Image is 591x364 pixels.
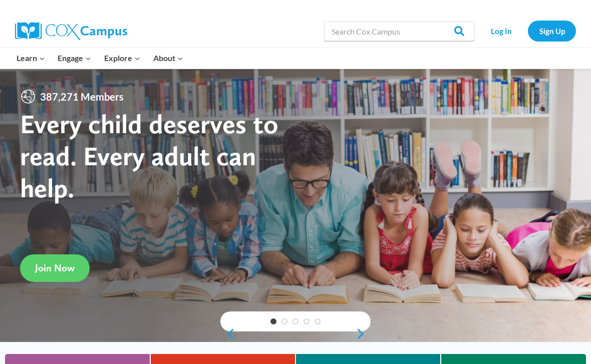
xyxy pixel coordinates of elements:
[58,52,91,65] span: Engage
[20,254,90,282] a: Join Now
[36,89,128,105] span: 387,271 Members
[153,52,183,65] span: About
[104,52,140,65] span: Explore
[479,21,576,41] nav: Secondary Navigation
[356,328,371,340] a: next
[479,21,523,41] a: Log In
[292,318,299,324] a: 3
[220,328,235,340] a: previous
[281,318,287,324] a: 2
[324,21,474,41] input: Search Cox Campus
[270,318,276,324] a: 1
[528,21,576,41] a: Sign Up
[220,324,371,344] div: content slider buttons
[20,108,278,203] strong: Every child deserves to read. Every adult can help.
[15,22,127,40] img: Cox Campus
[315,318,321,324] a: 5
[35,262,75,274] span: Join Now
[304,318,310,324] a: 4
[17,52,45,65] span: Learn
[10,48,189,69] nav: Primary Navigation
